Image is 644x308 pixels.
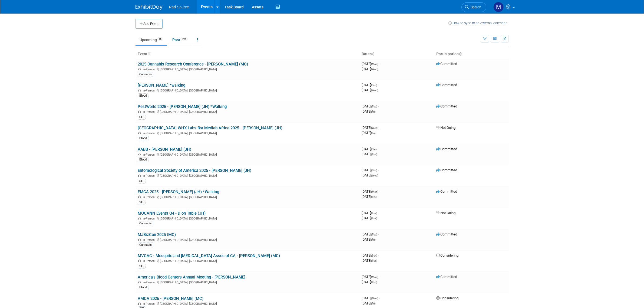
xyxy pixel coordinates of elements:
img: In-Person Event [138,195,141,198]
span: In-Person [143,89,156,92]
span: (Wed) [371,68,378,71]
span: [DATE] [362,83,379,87]
a: How to sync to an external calendar... [448,21,509,25]
span: Committed [436,232,457,236]
span: (Wed) [371,89,378,92]
a: Sort by Participation Type [459,52,461,56]
span: [DATE] [362,280,377,284]
span: 194 [180,37,188,41]
span: - [379,189,380,194]
span: (Wed) [371,174,378,177]
span: [DATE] [362,109,375,113]
span: [DATE] [362,152,377,156]
div: [GEOGRAPHIC_DATA], [GEOGRAPHIC_DATA] [138,216,357,220]
div: Blood [138,93,148,98]
span: Search [469,5,481,9]
span: [DATE] [362,62,380,66]
div: SIT [138,200,146,205]
div: [GEOGRAPHIC_DATA], [GEOGRAPHIC_DATA] [138,67,357,71]
span: [DATE] [362,168,379,172]
span: Committed [436,168,457,172]
div: [GEOGRAPHIC_DATA], [GEOGRAPHIC_DATA] [138,173,357,178]
span: [DATE] [362,211,379,215]
span: [DATE] [362,275,380,279]
span: [DATE] [362,67,378,71]
span: Rad Source [169,5,189,9]
span: Committed [436,147,457,151]
a: MJBizCon 2025 (MC) [138,232,176,237]
span: [DATE] [362,147,378,151]
a: Search [461,2,486,12]
a: [GEOGRAPHIC_DATA] WHX Labs fka Medlab Africa 2025 - [PERSON_NAME] (JH) [138,126,282,130]
span: In-Person [143,302,156,306]
span: (Mon) [371,297,378,300]
span: (Thu) [371,281,377,284]
div: [GEOGRAPHIC_DATA], [GEOGRAPHIC_DATA] [138,88,357,92]
div: [GEOGRAPHIC_DATA], [GEOGRAPHIC_DATA] [138,301,357,306]
span: [DATE] [362,195,377,199]
div: Cannabis [138,221,153,226]
span: [DATE] [362,173,378,177]
img: In-Person Event [138,238,141,241]
span: In-Person [143,281,156,284]
span: [DATE] [362,126,380,130]
a: Sort by Start Date [372,52,374,56]
div: [GEOGRAPHIC_DATA], [GEOGRAPHIC_DATA] [138,109,357,114]
img: In-Person Event [138,174,141,177]
div: [GEOGRAPHIC_DATA], [GEOGRAPHIC_DATA] [138,237,357,242]
span: - [378,104,379,108]
span: (Mon) [371,190,378,193]
a: 2025 Cannabis Research Conference - [PERSON_NAME] (MC) [138,62,248,67]
img: In-Person Event [138,89,141,91]
span: (Sat) [371,148,377,151]
img: In-Person Event [138,68,141,70]
th: Dates [359,50,434,59]
div: Blood [138,157,148,162]
span: (Wed) [371,126,378,129]
span: Considering [436,253,458,257]
span: [DATE] [362,237,375,241]
img: In-Person Event [138,110,141,113]
span: (Tue) [371,212,377,215]
div: [GEOGRAPHIC_DATA], [GEOGRAPHIC_DATA] [138,152,357,156]
span: [DATE] [362,296,380,300]
span: - [378,232,379,236]
span: (Sun) [371,254,377,257]
img: Melissa Conboy [493,2,504,12]
span: [DATE] [362,301,375,305]
span: (Tue) [371,153,377,156]
span: In-Person [143,68,156,71]
img: In-Person Event [138,217,141,219]
div: [GEOGRAPHIC_DATA], [GEOGRAPHIC_DATA] [138,258,357,263]
img: In-Person Event [138,302,141,305]
a: America's Blood Centers Annual Meeting - [PERSON_NAME] [138,275,245,280]
span: Committed [436,189,457,194]
span: [DATE] [362,232,379,236]
th: Participation [434,50,509,59]
span: In-Person [143,217,156,220]
span: In-Person [143,174,156,178]
span: [DATE] [362,131,375,135]
span: [DATE] [362,189,380,194]
span: [DATE] [362,104,379,108]
span: (Fri) [371,110,375,113]
span: In-Person [143,110,156,114]
div: [GEOGRAPHIC_DATA], [GEOGRAPHIC_DATA] [138,280,357,284]
span: [DATE] [362,258,377,263]
img: ExhibitDay [136,5,163,10]
span: - [379,296,380,300]
span: (Thu) [371,195,377,198]
div: [GEOGRAPHIC_DATA], [GEOGRAPHIC_DATA] [138,131,357,135]
a: Upcoming16 [136,35,167,45]
span: Committed [436,104,457,108]
img: In-Person Event [138,259,141,262]
div: SIT [138,179,146,184]
img: In-Person Event [138,281,141,283]
div: Cannabis [138,72,153,77]
span: In-Person [143,259,156,263]
span: [DATE] [362,88,378,92]
span: Committed [436,275,457,279]
span: In-Person [143,132,156,135]
div: [GEOGRAPHIC_DATA], [GEOGRAPHIC_DATA] [138,195,357,199]
span: Committed [436,83,457,87]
